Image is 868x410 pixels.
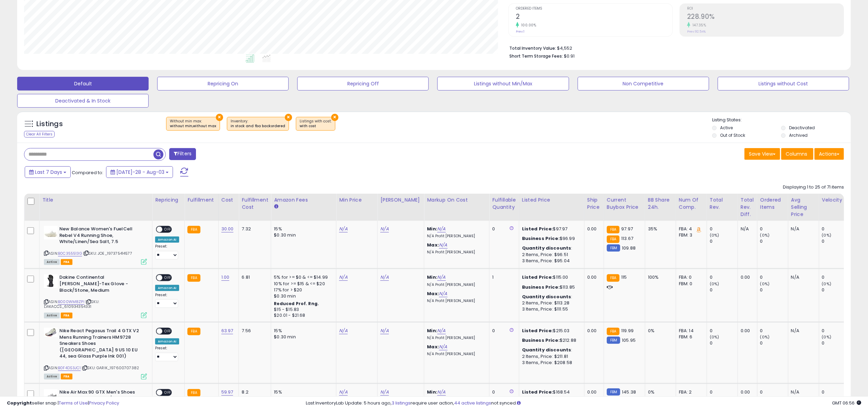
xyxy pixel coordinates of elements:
[274,232,331,238] div: $0.30 min
[380,226,389,232] a: N/A
[155,338,179,345] div: Amazon AI
[621,226,633,232] span: 97.97
[522,293,571,300] b: Quantity discounts
[760,238,788,244] div: 0
[162,275,173,281] span: OFF
[760,334,770,340] small: (0%)
[44,313,60,318] span: All listings currently available for purchase on Amazon
[516,7,672,11] span: Ordered Items
[17,94,149,108] button: Deactivated & In Stock
[427,290,439,297] b: Max:
[427,352,484,357] p: N/A Profit [PERSON_NAME]
[832,400,861,406] span: 2025-08-11 06:56 GMT
[621,274,627,280] span: 115
[648,196,673,211] div: BB Share 24h.
[242,274,266,280] div: 6.81
[522,347,579,353] div: :
[427,327,437,334] b: Min:
[822,196,847,204] div: Velocity
[170,119,216,129] span: Without min max :
[679,328,702,334] div: FBA: 14
[274,274,331,280] div: 5% for >= $0 & <= $14.99
[744,148,780,160] button: Save View
[339,389,347,396] a: N/A
[760,196,785,211] div: Ordered Items
[155,285,179,291] div: Amazon AI
[155,293,179,308] div: Preset:
[710,287,738,293] div: 0
[427,196,486,204] div: Markup on Cost
[162,227,173,232] span: OFF
[59,274,143,295] b: Dakine Continental [PERSON_NAME]-Tex Glove - Black/Stone, Medium
[242,226,266,232] div: 7.32
[155,346,179,361] div: Preset:
[274,293,331,299] div: $0.30 min
[578,77,709,91] button: Non Competitive
[72,169,103,176] span: Compared to:
[516,13,672,22] h2: 2
[516,29,524,34] small: Prev: 1
[221,226,234,232] a: 30.00
[58,299,84,305] a: B000WM8ZPI
[44,389,58,403] img: 31Pg15cTMgL._SL40_.jpg
[285,114,292,121] button: ×
[216,114,223,121] button: ×
[789,132,808,138] label: Archived
[710,340,738,346] div: 0
[221,389,233,396] a: 59.97
[61,374,72,379] span: FBA
[274,389,331,395] div: 15%
[492,196,516,211] div: Fulfillable Quantity
[274,307,331,313] div: $15 - $15.83
[522,327,553,334] b: Listed Price:
[712,117,851,123] p: Listing States:
[380,389,389,396] a: N/A
[44,328,58,337] img: 41H87PktpgL._SL40_.jpg
[522,389,553,395] b: Listed Price:
[58,251,82,256] a: B0C355513G
[607,226,620,233] small: FBA
[58,365,81,371] a: B0F4DS3JC1
[522,245,579,251] div: :
[274,226,331,232] div: 15%
[427,282,484,287] p: N/A Profit [PERSON_NAME]
[710,281,719,287] small: (0%)
[760,287,788,293] div: 0
[522,258,579,264] div: 3 Items, Price: $95.04
[427,274,437,280] b: Min:
[155,196,182,204] div: Repricing
[492,274,513,280] div: 1
[427,299,484,303] p: N/A Profit [PERSON_NAME]
[437,389,445,396] a: N/A
[331,114,338,121] button: ×
[437,274,445,281] a: N/A
[648,389,671,395] div: 0%
[424,194,489,221] th: The percentage added to the cost of goods (COGS) that forms the calculator for Min & Max prices.
[116,169,164,176] span: [DATE]-28 - Aug-03
[437,327,445,334] a: N/A
[242,389,266,395] div: 8.2
[44,274,147,317] div: ASIN:
[427,343,439,350] b: Max:
[522,196,581,204] div: Listed Price
[427,389,437,395] b: Min:
[822,232,832,238] small: (0%)
[24,131,55,137] div: Clear All Filters
[690,23,706,28] small: 147.35%
[155,237,179,243] div: Amazon AI
[61,313,72,318] span: FBA
[187,328,200,335] small: FBA
[710,328,738,334] div: 0
[621,327,634,334] span: 119.99
[822,274,850,280] div: 0
[519,23,536,28] small: 100.00%
[522,294,579,300] div: :
[170,124,216,129] div: without min,without max
[760,340,788,346] div: 0
[679,196,704,211] div: Num of Comp.
[781,148,813,160] button: Columns
[82,365,139,371] span: | SKU: GARIK_197600707382
[607,328,620,335] small: FBA
[306,400,861,407] div: Last InventoryLab Update: 5 hours ago, require user action, not synced.
[679,334,702,340] div: FBM: 6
